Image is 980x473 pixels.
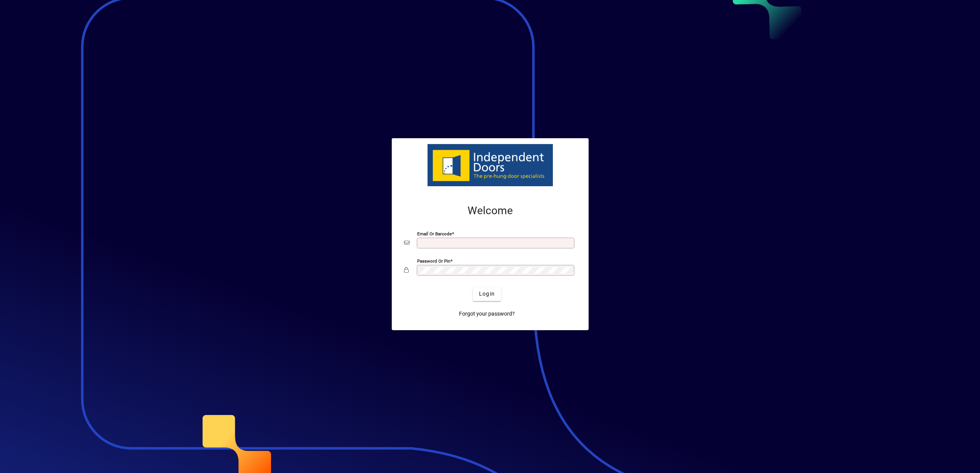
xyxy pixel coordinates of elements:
mat-label: Email or Barcode [417,231,452,236]
span: Login [479,290,495,298]
button: Login [473,287,501,301]
h2: Welcome [404,204,576,217]
mat-label: Password or Pin [417,258,450,263]
a: Forgot your password? [456,307,518,321]
span: Forgot your password? [459,310,515,318]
